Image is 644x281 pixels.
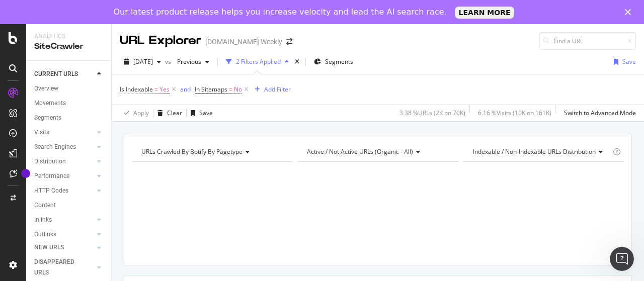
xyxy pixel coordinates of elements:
[478,109,551,117] div: 6.16 % Visits ( 10K on 161K )
[34,142,94,152] a: Search Engines
[34,185,68,196] div: HTTP Codes
[34,69,94,79] a: CURRENT URLS
[133,57,153,66] span: 2025 Aug. 10th
[34,83,104,94] a: Overview
[180,84,191,94] button: and
[34,215,94,225] a: Inlinks
[141,147,243,156] span: URLs Crawled By Botify By pagetype
[34,156,94,167] a: Distribution
[307,147,413,156] span: Active / Not Active URLs (organic - all)
[159,82,170,97] span: Yes
[165,57,173,66] span: vs
[222,54,293,70] button: 2 Filters Applied
[34,113,104,123] a: Segments
[34,156,66,167] div: Distribution
[34,171,69,181] div: Performance
[234,82,242,97] span: No
[34,185,94,196] a: HTTP Codes
[305,144,449,160] h4: Active / Not Active URLs
[34,200,104,211] a: Content
[153,105,182,121] button: Clear
[325,57,353,66] span: Segments
[120,32,201,49] div: URL Explorer
[195,85,227,93] span: In Sitemaps
[625,9,635,15] div: Close
[610,54,636,70] button: Save
[34,257,94,278] a: DISAPPEARED URLS
[560,105,636,121] button: Switch to Advanced Mode
[34,69,78,79] div: CURRENT URLS
[34,127,94,138] a: Visits
[539,32,636,50] input: Find a URL
[564,109,636,117] div: Switch to Advanced Mode
[173,57,201,66] span: Previous
[34,171,94,181] a: Performance
[34,257,85,278] div: DISAPPEARED URLS
[187,105,213,121] button: Save
[21,169,30,178] div: Tooltip anchor
[120,54,165,70] button: [DATE]
[139,144,283,160] h4: URLs Crawled By Botify By pagetype
[34,83,58,94] div: Overview
[34,41,103,52] div: SiteCrawler
[34,229,56,240] div: Outlinks
[455,7,515,19] a: LEARN MORE
[34,142,76,152] div: Search Engines
[34,127,49,138] div: Visits
[120,85,153,93] span: Is Indexable
[34,113,61,123] div: Segments
[133,109,149,117] div: Apply
[34,32,103,41] div: Analytics
[34,98,104,109] a: Movements
[34,242,94,253] a: NEW URLS
[264,85,291,93] div: Add Filter
[173,54,213,70] button: Previous
[34,229,94,240] a: Outlinks
[199,109,213,117] div: Save
[471,144,611,160] h4: Indexable / Non-Indexable URLs Distribution
[180,85,191,93] div: and
[205,37,282,47] div: [DOMAIN_NAME] Weekly
[34,242,64,253] div: NEW URLS
[399,109,465,117] div: 3.38 % URLs ( 2K on 70K )
[310,54,357,70] button: Segments
[114,7,447,17] div: Our latest product release helps you increase velocity and lead the AI search race.
[236,57,281,66] div: 2 Filters Applied
[293,57,301,67] div: times
[34,98,66,109] div: Movements
[251,83,291,96] button: Add Filter
[229,85,232,93] span: =
[167,109,182,117] div: Clear
[120,105,149,121] button: Apply
[610,247,634,271] iframe: Intercom live chat
[154,85,158,93] span: =
[34,215,52,225] div: Inlinks
[473,147,596,156] span: Indexable / Non-Indexable URLs distribution
[622,57,636,66] div: Save
[286,38,292,45] div: arrow-right-arrow-left
[34,200,56,211] div: Content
